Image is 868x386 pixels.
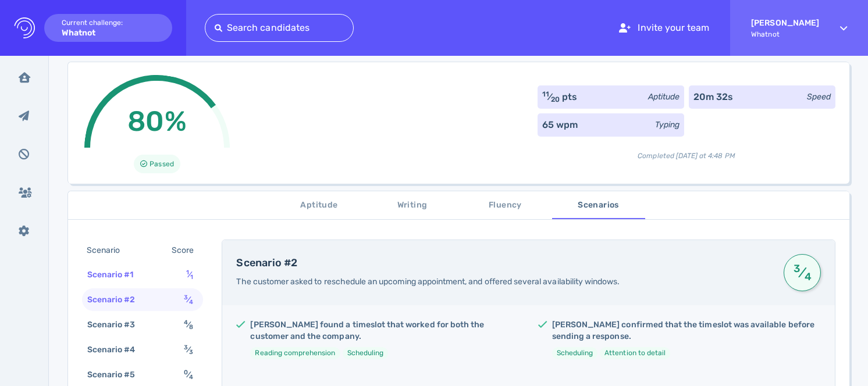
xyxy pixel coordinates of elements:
sub: 20 [551,95,560,103]
div: Speed [807,91,831,103]
span: ⁄ [184,370,193,380]
sup: 0 [184,369,188,376]
div: Scenario #5 [85,366,150,383]
div: 20m 32s [693,90,733,104]
sup: 4 [184,319,188,326]
sup: 1 [186,269,189,276]
span: ⁄ [184,320,193,330]
div: Score [169,242,201,259]
div: Completed [DATE] at 4:48 PM [538,141,835,161]
sup: 3 [792,267,801,270]
sub: 4 [189,298,193,306]
span: Passed [150,157,173,171]
strong: [PERSON_NAME] [751,18,819,28]
span: ⁄ [184,295,193,305]
sub: 8 [189,323,193,331]
h5: [PERSON_NAME] confirmed that the timeslot was available before sending a response. [552,319,821,342]
span: ⁄ [792,262,812,283]
span: Fluency [466,198,545,213]
span: The customer asked to reschedule an upcoming appointment, and offered several availability windows. [236,277,620,287]
div: Aptitude [648,91,680,103]
div: 65 wpm [542,118,578,132]
div: Scenario #3 [85,316,150,333]
span: Whatnot [751,30,819,38]
h5: [PERSON_NAME] found a timeslot that worked for both the customer and the company. [250,319,519,342]
div: Scenario [84,242,134,259]
sup: 3 [184,344,188,351]
sup: 3 [184,294,188,301]
span: Writing [373,198,452,213]
li: Reading comprehension [250,347,340,359]
h4: Scenario #2 [236,257,770,270]
li: Scheduling [343,347,389,359]
sub: 4 [803,276,812,278]
div: ⁄ pts [542,90,578,104]
li: Scheduling [552,347,598,359]
sub: 1 [190,273,193,281]
sup: 11 [542,90,549,98]
sub: 3 [189,348,193,356]
sub: 4 [189,373,193,381]
span: Scenarios [559,198,638,213]
span: ⁄ [186,270,193,280]
span: 80% [127,105,186,138]
div: Scenario #2 [85,291,150,308]
div: Scenario #4 [85,341,150,358]
span: ⁄ [184,345,193,355]
div: Scenario #1 [85,266,148,283]
span: Aptitude [280,198,359,213]
div: Typing [655,119,680,131]
li: Attention to detail [600,347,670,359]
